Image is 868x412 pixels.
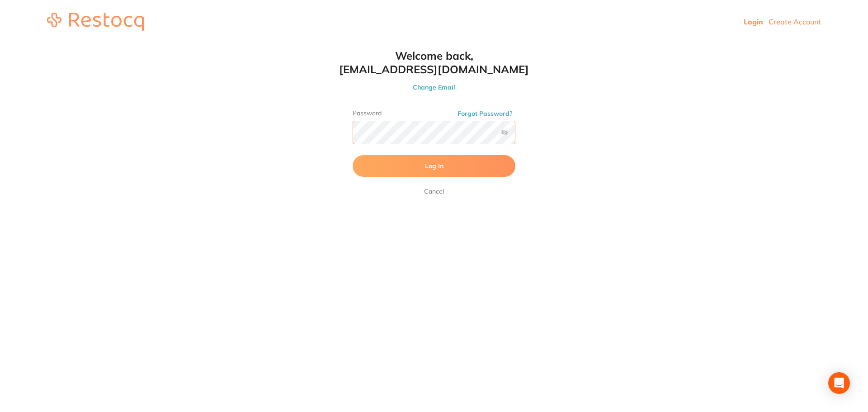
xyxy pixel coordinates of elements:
[335,83,533,91] button: Change Email
[425,162,443,170] span: Log In
[422,186,446,197] a: Cancel
[769,17,821,26] a: Create Account
[744,17,763,26] a: Login
[335,49,533,76] h1: Welcome back, [EMAIL_ADDRESS][DOMAIN_NAME]
[455,109,515,118] button: Forgot Password?
[47,13,144,31] img: restocq_logo.svg
[828,372,850,394] div: Open Intercom Messenger
[353,109,515,117] label: Password
[353,155,515,177] button: Log In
